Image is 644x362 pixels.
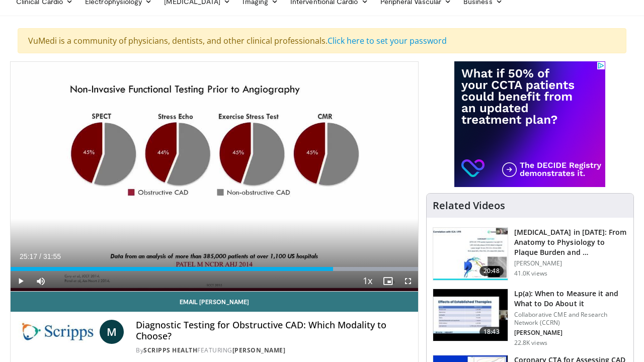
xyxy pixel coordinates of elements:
p: [PERSON_NAME] [514,259,627,267]
img: 823da73b-7a00-425d-bb7f-45c8b03b10c3.150x105_q85_crop-smart_upscale.jpg [433,228,508,280]
a: 20:48 [MEDICAL_DATA] in [DATE]: From Anatomy to Physiology to Plaque Burden and … [PERSON_NAME] 4... [433,227,627,281]
video-js: Video Player [11,62,418,292]
h4: Diagnostic Testing for Obstructive CAD: Which Modality to Choose? [136,320,410,341]
span: 31:55 [43,252,61,260]
div: Progress Bar [11,267,418,271]
span: 25:17 [20,252,37,260]
button: Play [11,271,31,291]
a: [PERSON_NAME] [232,346,286,354]
a: 18:43 Lp(a): When to Measure it and What to Do About it Collaborative CME and Research Network (C... [433,289,627,347]
span: 20:48 [479,266,504,276]
h4: Related Videos [433,200,505,212]
div: By FEATURING [136,346,410,355]
button: Mute [31,271,51,291]
a: Email [PERSON_NAME] [11,292,418,312]
img: 7a20132b-96bf-405a-bedd-783937203c38.150x105_q85_crop-smart_upscale.jpg [433,289,508,341]
p: [PERSON_NAME] [514,329,627,337]
span: 18:43 [479,327,504,337]
iframe: Advertisement [454,61,605,187]
div: VuMedi is a community of physicians, dentists, and other clinical professionals. [18,28,626,53]
a: M [100,320,124,344]
p: Collaborative CME and Research Network (CCRN) [514,311,627,327]
p: 22.8K views [514,339,547,347]
button: Enable picture-in-picture mode [378,271,398,291]
img: Scripps Health [19,320,96,344]
p: 41.0K views [514,269,547,278]
h3: Lp(a): When to Measure it and What to Do About it [514,289,627,309]
a: Scripps Health [143,346,197,354]
a: Click here to set your password [328,35,447,46]
h3: [MEDICAL_DATA] in [DATE]: From Anatomy to Physiology to Plaque Burden and … [514,227,627,257]
span: / [39,252,41,260]
button: Fullscreen [398,271,418,291]
button: Playback Rate [358,271,378,291]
